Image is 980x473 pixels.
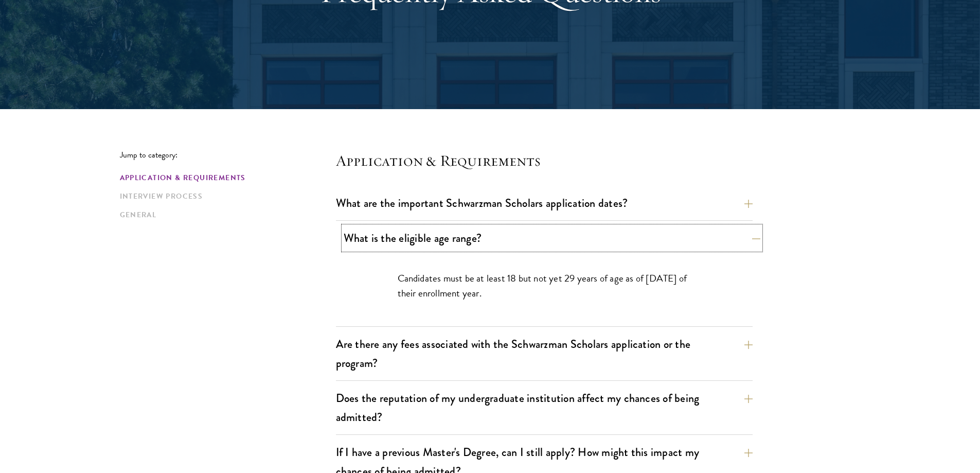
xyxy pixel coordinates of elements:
a: General [120,209,330,220]
a: Interview Process [120,191,330,202]
button: Does the reputation of my undergraduate institution affect my chances of being admitted? [336,387,753,429]
button: What is the eligible age range? [344,226,760,250]
a: Application & Requirements [120,172,330,183]
button: What are the important Schwarzman Scholars application dates? [336,191,753,215]
h4: Application & Requirements [336,150,753,171]
p: Candidates must be at least 18 but not yet 29 years of age as of [DATE] of their enrollment year. [398,271,691,301]
p: Jump to category: [120,150,336,160]
button: Are there any fees associated with the Schwarzman Scholars application or the program? [336,332,753,375]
